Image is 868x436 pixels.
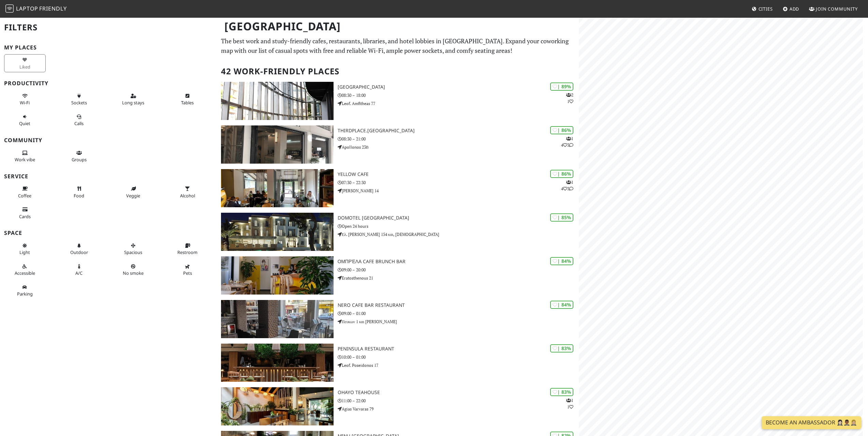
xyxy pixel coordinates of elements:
span: Cities [759,6,773,12]
span: Coffee [18,193,31,199]
a: Nero Cafe Bar Restaurant | 84% Nero Cafe Bar Restaurant 09:00 – 01:00 Πευκων 1 και [PERSON_NAME] [217,300,578,338]
p: 2 1 [566,92,573,105]
img: Red Center [221,82,333,120]
span: Alcohol [180,193,195,199]
span: Spacious [124,249,142,255]
button: Alcohol [167,183,208,201]
button: Spacious [113,240,154,258]
p: Open 24 hours [338,223,579,229]
span: Food [74,193,84,199]
div: | 89% [550,82,573,90]
h3: Ohayo Teahouse [338,390,579,395]
button: Restroom [167,240,208,258]
span: Outdoor area [70,249,88,255]
span: Laptop [16,5,38,12]
button: Wi-Fi [4,90,46,108]
button: Light [4,240,46,258]
button: Calls [58,111,100,129]
a: Become an Ambassador 🤵🏻‍♀️🤵🏾‍♂️🤵🏼‍♀️ [762,416,861,429]
p: Πευκων 1 και [PERSON_NAME] [338,318,579,325]
p: 08:30 – 21:00 [338,136,579,142]
span: Accessible [15,270,35,276]
a: LaptopFriendly LaptopFriendly [5,3,67,15]
img: LaptopFriendly [5,4,14,13]
button: Accessible [4,261,46,279]
img: Yellow Cafe [221,169,333,207]
p: Apollonos 23Β [338,144,579,150]
span: Pet friendly [183,270,192,276]
button: Coffee [4,183,46,201]
p: 09:00 – 20:00 [338,267,579,273]
p: Agias Varvaras 79 [338,406,579,412]
div: | 84% [550,301,573,309]
h3: Thirdplace.[GEOGRAPHIC_DATA] [338,128,579,134]
h3: Community [4,137,213,144]
p: 10:00 – 01:00 [338,354,579,360]
span: Air conditioned [75,270,83,276]
button: Parking [4,282,46,300]
span: Veggie [126,193,140,199]
h3: Yellow Cafe [338,171,579,177]
h3: Ομπρέλα Cafe Brunch Bar [338,259,579,265]
h2: 42 Work-Friendly Places [221,61,574,82]
p: Leof. Poseidonos 17 [338,362,579,369]
p: 08:30 – 18:00 [338,92,579,99]
span: Quiet [19,120,30,126]
span: Friendly [39,5,67,12]
h3: Domotel [GEOGRAPHIC_DATA] [338,215,579,221]
button: Food [58,183,100,201]
span: Long stays [122,100,144,106]
span: Restroom [177,249,197,255]
button: A/C [58,261,100,279]
button: Cards [4,204,46,222]
button: Pets [167,261,208,279]
p: [PERSON_NAME] 14 [338,187,579,194]
a: Cities [749,3,776,15]
img: Nero Cafe Bar Restaurant [221,300,333,338]
p: Eratosthenous 21 [338,275,579,281]
button: Veggie [113,183,154,201]
a: Join Community [806,3,860,15]
p: 1 4 3 [561,179,573,192]
h3: Nero Cafe Bar Restaurant [338,302,579,308]
span: Smoke free [123,270,144,276]
span: Group tables [72,156,87,163]
a: Red Center | 89% 21 [GEOGRAPHIC_DATA] 08:30 – 18:00 Leof. Amfitheas 77 [217,82,578,120]
img: Thirdplace.Athens [221,125,333,164]
a: Peninsula Restaurant | 83% Peninsula Restaurant 10:00 – 01:00 Leof. Poseidonos 17 [217,344,578,382]
span: Natural light [19,249,30,255]
p: 1 4 3 [561,135,573,148]
span: Join Community [816,6,858,12]
span: People working [15,156,35,163]
button: Quiet [4,111,46,129]
span: Video/audio calls [74,120,84,126]
button: Sockets [58,90,100,108]
p: 1 1 [566,397,573,410]
p: 07:30 – 22:30 [338,179,579,186]
h3: Space [4,230,213,236]
p: Ελ. [PERSON_NAME] 154 και, [DEMOGRAPHIC_DATA] [338,231,579,238]
a: Domotel Kastri Hotel | 85% Domotel [GEOGRAPHIC_DATA] Open 24 hours Ελ. [PERSON_NAME] 154 και, [DE... [217,213,578,251]
button: Outdoor [58,240,100,258]
div: | 83% [550,344,573,352]
a: Yellow Cafe | 86% 143 Yellow Cafe 07:30 – 22:30 [PERSON_NAME] 14 [217,169,578,207]
button: Long stays [113,90,154,108]
p: 09:00 – 01:00 [338,310,579,317]
a: Ohayo Teahouse | 83% 11 Ohayo Teahouse 11:00 – 22:00 Agias Varvaras 79 [217,387,578,425]
div: | 85% [550,213,573,221]
button: Work vibe [4,147,46,165]
span: Work-friendly tables [181,100,194,106]
a: Add [780,3,802,15]
span: Parking [17,291,33,297]
h3: My Places [4,44,213,51]
h3: [GEOGRAPHIC_DATA] [338,84,579,90]
div: | 86% [550,126,573,134]
img: Domotel Kastri Hotel [221,213,333,251]
button: Tables [167,90,208,108]
button: Groups [58,147,100,165]
h2: Filters [4,17,213,38]
p: The best work and study-friendly cafes, restaurants, libraries, and hotel lobbies in [GEOGRAPHIC_... [221,36,574,56]
h3: Peninsula Restaurant [338,346,579,352]
p: Leof. Amfitheas 77 [338,100,579,107]
a: Thirdplace.Athens | 86% 143 Thirdplace.[GEOGRAPHIC_DATA] 08:30 – 21:00 Apollonos 23Β [217,125,578,164]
